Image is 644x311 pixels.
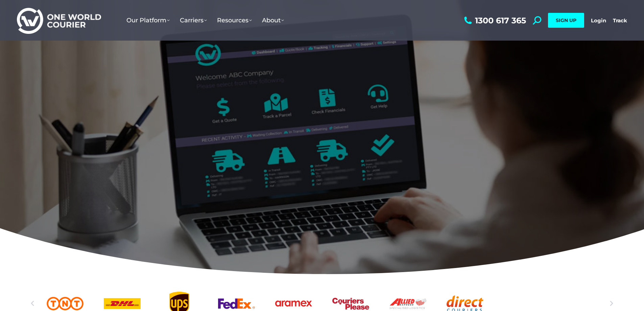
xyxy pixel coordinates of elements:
a: SIGN UP [548,13,584,28]
span: Carriers [180,17,207,24]
a: Carriers [175,10,212,31]
a: Our Platform [121,10,175,31]
span: About [262,17,284,24]
img: One World Courier [17,7,101,34]
a: About [257,10,289,31]
a: Login [591,17,606,24]
span: SIGN UP [556,17,576,23]
span: Resources [217,17,252,24]
a: 1300 617 365 [462,16,526,25]
span: Our Platform [126,17,170,24]
a: Track [613,17,627,24]
a: Resources [212,10,257,31]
